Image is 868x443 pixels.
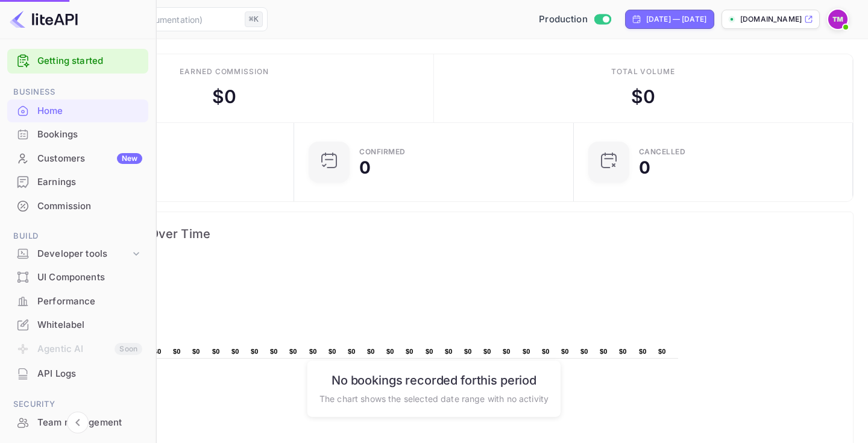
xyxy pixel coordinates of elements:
text: $0 [445,348,453,355]
text: $0 [154,348,162,355]
p: [DOMAIN_NAME] [740,14,802,25]
text: $0 [212,348,220,355]
div: $ 0 [212,83,236,110]
div: Commission [7,195,148,218]
div: API Logs [7,362,148,386]
a: Whitelabel [7,313,148,336]
text: $0 [619,348,627,355]
text: $0 [483,348,491,355]
text: $0 [231,348,239,355]
div: API Logs [37,367,142,381]
div: Developer tools [37,247,130,261]
a: API Logs [7,362,148,385]
text: $0 [309,348,317,355]
text: $0 [639,348,647,355]
div: ⌘K [245,11,263,27]
span: Business [7,86,148,99]
img: LiteAPI logo [10,10,78,29]
a: Bookings [7,123,148,145]
div: Earnings [7,171,148,194]
text: $0 [329,348,336,355]
a: UI Components [7,266,148,288]
span: Commission Growth Over Time [27,224,841,243]
div: Earnings [37,175,142,189]
text: $0 [348,348,356,355]
div: [DATE] — [DATE] [646,14,706,25]
a: Performance [7,290,148,312]
div: CustomersNew [7,147,148,171]
span: Security [7,398,148,411]
text: $0 [192,348,200,355]
text: $0 [270,348,278,355]
div: Commission [37,200,142,213]
text: $0 [600,348,608,355]
div: Performance [7,290,148,313]
div: CANCELLED [639,148,686,156]
text: $0 [580,348,588,355]
text: $0 [523,348,530,355]
text: $0 [503,348,511,355]
text: $0 [464,348,472,355]
div: Team management [7,411,148,435]
span: Production [539,13,588,27]
button: Collapse navigation [67,412,89,433]
img: Taisser Moustafa [828,10,848,29]
text: $0 [251,348,259,355]
div: Earned commission [180,66,269,77]
div: Whitelabel [7,313,148,337]
div: UI Components [37,271,142,284]
div: Switch to Sandbox mode [534,13,615,27]
a: CustomersNew [7,147,148,169]
div: Confirmed [359,148,406,156]
text: $0 [289,348,297,355]
span: Build [7,230,148,243]
text: $0 [367,348,375,355]
p: The chart shows the selected date range with no activity [319,392,549,404]
div: Home [7,99,148,123]
text: $0 [542,348,550,355]
div: Bookings [37,128,142,142]
a: Commission [7,195,148,217]
a: Getting started [37,54,142,68]
div: Bookings [7,123,148,146]
a: Earnings [7,171,148,193]
div: Team management [37,416,142,430]
div: Developer tools [7,243,148,265]
div: Getting started [7,49,148,74]
div: Performance [37,295,142,309]
a: Team management [7,411,148,433]
div: New [117,153,142,164]
div: UI Components [7,266,148,289]
div: Click to change the date range period [625,10,714,29]
div: Home [37,104,142,118]
div: $ 0 [631,83,655,110]
div: Total volume [611,66,676,77]
text: $0 [173,348,181,355]
h6: No bookings recorded for this period [319,372,549,387]
div: 0 [359,159,371,176]
div: Whitelabel [37,318,142,332]
text: $0 [426,348,433,355]
a: Home [7,99,148,122]
div: Customers [37,152,142,166]
text: $0 [386,348,394,355]
text: $0 [561,348,569,355]
text: $0 [658,348,666,355]
text: $0 [406,348,414,355]
div: 0 [639,159,650,176]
